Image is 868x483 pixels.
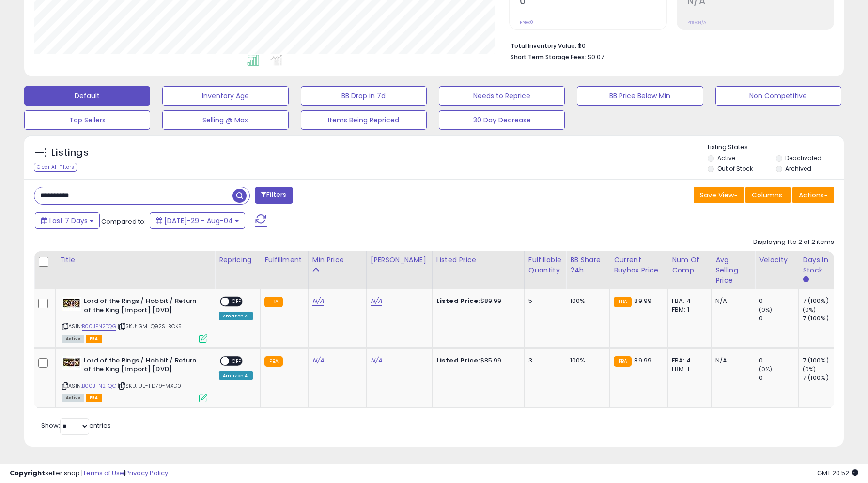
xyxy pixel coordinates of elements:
small: (0%) [759,306,773,314]
small: (0%) [803,365,816,373]
span: 89.99 [634,296,651,305]
a: N/A [312,356,324,365]
b: Lord of the Rings / Hobbit / Return of the King [Import] [DVD] [84,297,201,317]
div: seller snap | | [10,469,168,478]
span: Compared to: [101,217,146,226]
div: Days In Stock [803,255,838,275]
div: Clear All Filters [34,163,77,172]
button: 30 Day Decrease [439,110,565,130]
a: B00JFN2TQG [82,322,116,331]
button: Actions [792,187,834,203]
div: Fulfillment [264,255,304,265]
button: Selling @ Max [162,110,288,130]
a: N/A [312,296,324,306]
div: FBA: 4 [672,297,704,305]
div: 0 [759,374,798,382]
label: Deactivated [785,154,821,162]
div: N/A [715,356,747,365]
div: Amazon AI [219,371,253,380]
div: Amazon AI [219,312,253,320]
button: Inventory Age [162,86,288,106]
small: FBA [264,356,282,367]
div: FBM: 1 [672,305,704,314]
button: [DATE]-29 - Aug-04 [150,212,245,229]
div: FBM: 1 [672,365,704,374]
div: 7 (100%) [803,297,842,305]
div: ASIN: [62,297,207,342]
div: $85.99 [436,356,517,365]
div: FBA: 4 [672,356,704,365]
small: FBA [614,356,632,367]
b: Short Term Storage Fees: [511,53,586,61]
div: Min Price [312,255,362,265]
span: FBA [86,335,102,343]
div: 7 (100%) [803,314,842,323]
div: [PERSON_NAME] [371,255,428,265]
span: OFF [229,298,245,306]
div: Current Buybox Price [614,255,664,275]
button: BB Drop in 7d [301,86,427,106]
div: Num of Comp. [672,255,707,275]
div: Displaying 1 to 2 of 2 items [753,238,834,247]
strong: Copyright [10,468,45,478]
div: Repricing [219,255,256,265]
b: Listed Price: [436,356,480,365]
button: Needs to Reprice [439,86,565,106]
div: Title [60,255,211,265]
div: Velocity [759,255,794,265]
button: Save View [694,187,744,203]
div: 100% [570,297,602,305]
div: Listed Price [436,255,520,265]
label: Out of Stock [717,165,753,173]
div: Avg Selling Price [715,255,751,286]
span: 89.99 [634,356,651,365]
div: 0 [759,297,798,305]
span: 2025-08-12 20:52 GMT [817,468,858,478]
div: N/A [715,297,747,305]
button: BB Price Below Min [577,86,703,106]
a: Privacy Policy [125,468,168,478]
a: N/A [371,296,382,306]
small: Prev: N/A [687,19,706,25]
a: Terms of Use [83,468,124,478]
small: Prev: 0 [520,19,533,25]
small: FBA [614,297,632,307]
p: Listing States: [708,143,844,152]
b: Listed Price: [436,296,480,305]
h5: Listings [51,146,89,160]
img: 51gvmajORRL._SL40_.jpg [62,297,81,311]
button: Non Competitive [715,86,841,106]
img: 51gvmajORRL._SL40_.jpg [62,356,81,370]
span: All listings currently available for purchase on Amazon [62,335,84,343]
div: $89.99 [436,297,517,305]
small: Days In Stock. [803,275,808,284]
button: Last 7 Days [35,212,100,229]
div: 0 [759,314,798,323]
div: 100% [570,356,602,365]
button: Columns [745,187,791,203]
small: (0%) [803,306,816,314]
div: 7 (100%) [803,374,842,382]
button: Top Sellers [24,110,150,130]
a: B00JFN2TQG [82,382,116,390]
span: $0.07 [588,52,604,61]
small: (0%) [759,365,773,373]
span: Show: entries [41,421,111,430]
span: | SKU: UE-FD79-MXD0 [118,382,181,390]
div: ASIN: [62,356,207,401]
small: FBA [264,297,282,307]
div: Fulfillable Quantity [528,255,562,275]
div: BB Share 24h. [570,255,605,275]
b: Total Inventory Value: [511,42,576,50]
button: Default [24,86,150,106]
a: N/A [371,356,382,365]
label: Archived [785,165,811,173]
button: Items Being Repriced [301,110,427,130]
span: OFF [229,357,245,365]
span: Columns [752,190,782,200]
div: 7 (100%) [803,356,842,365]
div: 5 [528,297,558,305]
div: 3 [528,356,558,365]
span: Last 7 Days [49,216,88,226]
div: 0 [759,356,798,365]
